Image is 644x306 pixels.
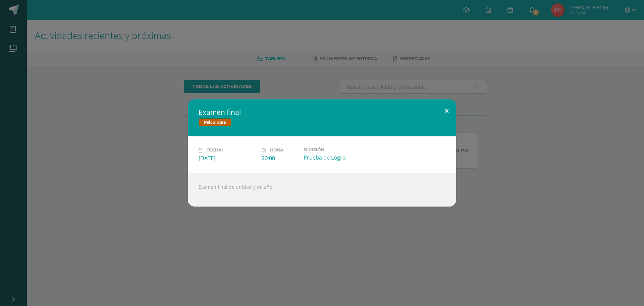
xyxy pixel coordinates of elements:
[304,154,361,161] div: Prueba de Logro
[304,147,361,152] label: División:
[199,118,231,126] span: Psicología
[206,148,223,153] span: Fecha:
[199,155,256,162] div: [DATE]
[262,155,298,162] div: 20:00
[270,148,284,153] span: Hora:
[188,173,456,207] div: Examen final de unidad y de año.
[199,107,445,117] h2: Examen final
[437,99,456,122] button: Close (Esc)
